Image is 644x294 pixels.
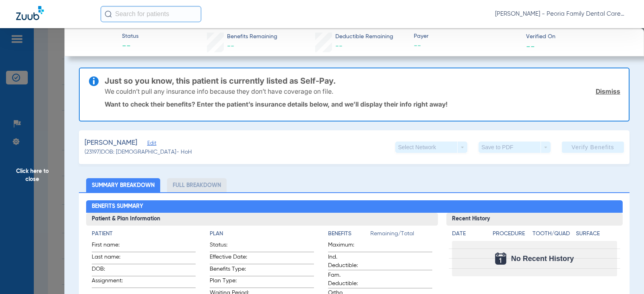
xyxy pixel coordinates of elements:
span: Edit [147,140,155,148]
h4: Benefits [328,230,370,238]
h4: Patient [92,230,196,238]
span: No Recent History [511,255,574,263]
span: -- [526,42,535,50]
span: -- [227,43,234,50]
span: DOB: [92,265,131,276]
span: Remaining/Total [370,230,432,241]
span: Status: [210,241,249,252]
app-breakdown-title: Date [452,230,486,241]
h2: Benefits Summary [86,200,623,213]
app-breakdown-title: Tooth/Quad [533,230,573,241]
span: Benefits Type: [210,265,249,276]
span: Fam. Deductible: [328,271,367,288]
span: Plan Type: [210,277,249,288]
h4: Surface [576,230,617,238]
span: Payer [414,32,519,41]
span: Benefits Remaining [227,33,277,41]
span: -- [414,41,519,51]
h4: Plan [210,230,314,238]
span: Status [122,32,138,41]
span: [PERSON_NAME] [85,138,137,148]
span: Deductible Remaining [335,33,393,41]
h3: Just so you know, this patient is currently listed as Self-Pay. [105,77,620,85]
span: [PERSON_NAME] - Peoria Family Dental Care [495,10,628,18]
li: Full Breakdown [167,178,227,192]
img: Search Icon [105,10,112,18]
span: Assignment: [92,277,131,288]
h3: Patient & Plan Information [86,213,438,226]
app-breakdown-title: Benefits [328,230,370,241]
li: Summary Breakdown [86,178,160,192]
span: Verified On [526,33,631,41]
span: -- [335,43,343,50]
a: Dismiss [596,87,620,95]
img: Zuub Logo [16,6,44,20]
h3: Recent History [446,213,622,226]
p: Want to check their benefits? Enter the patient’s insurance details below, and we’ll display thei... [105,100,620,108]
span: (23197) DOB: [DEMOGRAPHIC_DATA] - HoH [85,148,192,156]
input: Search for patients [101,6,201,22]
span: Last name: [92,253,131,264]
img: info-icon [89,76,99,86]
app-breakdown-title: Procedure [493,230,529,241]
span: Maximum: [328,241,367,252]
span: First name: [92,241,131,252]
span: Ind. Deductible: [328,253,367,270]
p: We couldn’t pull any insurance info because they don’t have coverage on file. [105,87,333,95]
h4: Tooth/Quad [533,230,573,238]
span: Effective Date: [210,253,249,264]
img: Calendar [495,253,506,265]
h4: Procedure [493,230,529,238]
span: -- [122,41,138,52]
h4: Date [452,230,486,238]
app-breakdown-title: Surface [576,230,617,241]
